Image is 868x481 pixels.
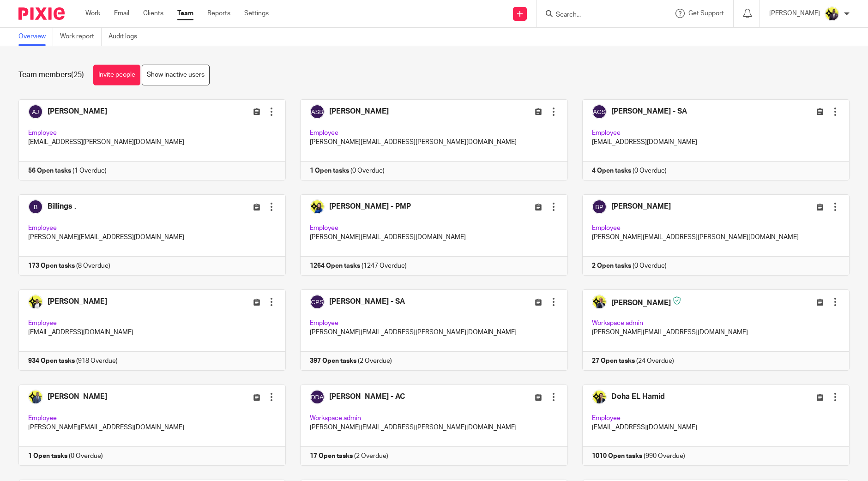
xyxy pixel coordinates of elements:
[108,28,144,46] a: Audit logs
[114,9,129,18] a: Email
[143,9,163,18] a: Clients
[18,7,65,20] img: Pixie
[769,9,820,18] p: [PERSON_NAME]
[60,28,102,46] a: Work report
[825,6,839,21] img: Yemi-Starbridge.jpg
[85,9,100,18] a: Work
[18,70,84,80] h1: Team members
[555,11,638,19] input: Search
[93,65,140,85] a: Invite people
[18,28,53,46] a: Overview
[142,65,210,85] a: Show inactive users
[177,9,193,18] a: Team
[71,71,84,78] span: (25)
[244,9,269,18] a: Settings
[688,10,724,17] span: Get Support
[207,9,230,18] a: Reports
